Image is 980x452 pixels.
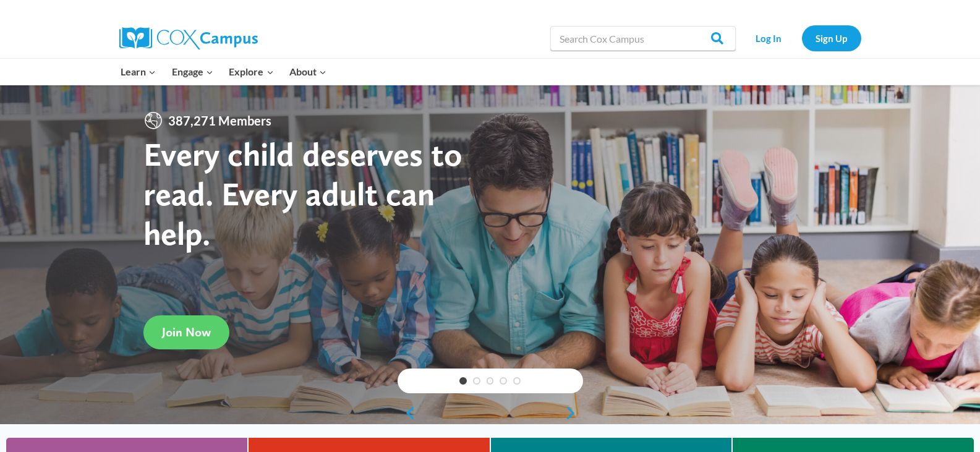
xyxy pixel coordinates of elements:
[487,377,494,385] a: 3
[565,406,583,420] a: next
[398,406,416,420] a: previous
[459,377,467,385] a: 1
[742,25,861,51] nav: Secondary Navigation
[121,64,156,80] span: Learn
[289,64,326,80] span: About
[113,59,334,85] nav: Primary Navigation
[500,377,507,385] a: 4
[742,25,796,51] a: Log In
[172,64,213,80] span: Engage
[229,64,273,80] span: Explore
[162,325,211,339] span: Join Now
[398,401,583,425] div: content slider buttons
[119,27,258,49] img: Cox Campus
[513,377,521,385] a: 5
[802,25,861,51] a: Sign Up
[473,377,480,385] a: 2
[550,26,736,51] input: Search Cox Campus
[143,134,462,252] strong: Every child deserves to read. Every adult can help.
[143,315,229,349] a: Join Now
[163,111,276,130] span: 387,271 Members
